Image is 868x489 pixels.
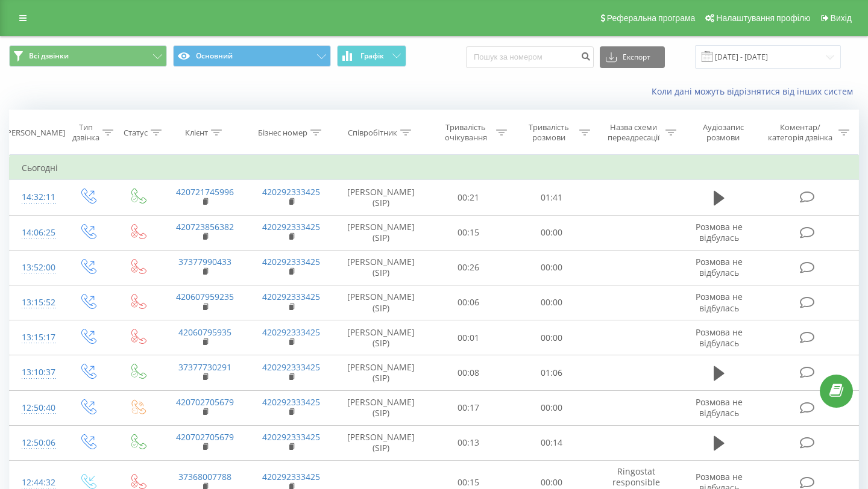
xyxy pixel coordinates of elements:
span: Всі дзвінки [29,51,69,61]
div: 13:52:00 [22,256,51,279]
div: 13:15:17 [22,326,51,349]
a: 420292333425 [262,361,320,373]
div: [PERSON_NAME] [4,128,65,138]
td: 00:00 [510,215,593,250]
td: [PERSON_NAME] (SIP) [335,425,427,460]
td: [PERSON_NAME] (SIP) [335,215,427,250]
div: Статус [124,128,148,138]
td: 00:00 [510,320,593,355]
div: 13:15:52 [22,291,51,314]
span: Налаштування профілю [716,13,810,23]
td: [PERSON_NAME] (SIP) [335,285,427,320]
a: 420723856382 [176,221,234,232]
a: Коли дані можуть відрізнятися вiд інших систем [652,86,859,97]
a: 420292333425 [262,471,320,482]
td: 00:17 [427,390,511,425]
td: [PERSON_NAME] (SIP) [335,250,427,285]
td: 00:14 [510,425,593,460]
span: Розмова не відбулась [696,221,743,243]
a: 420607959235 [176,291,234,302]
button: Основний [173,45,331,67]
div: Коментар/категорія дзвінка [765,122,835,143]
div: 12:50:06 [22,431,51,455]
span: Розмова не відбулась [696,291,743,313]
div: 12:50:40 [22,396,51,420]
td: [PERSON_NAME] (SIP) [335,390,427,425]
a: 420292333425 [262,396,320,408]
div: Аудіозапис розмови [690,122,756,143]
td: 00:08 [427,355,511,390]
td: 00:00 [510,390,593,425]
a: 420702705679 [176,396,234,408]
span: Розмова не відбулась [696,396,743,419]
div: Тривалість очікування [438,122,494,143]
span: Реферальна програма [607,13,696,23]
span: Розмова не відбулась [696,326,743,349]
div: Клієнт [185,128,208,138]
td: [PERSON_NAME] (SIP) [335,320,427,355]
span: Вихід [831,13,852,23]
td: 00:00 [510,285,593,320]
div: Тривалість розмови [521,122,576,143]
a: 420292333425 [262,186,320,198]
button: Експорт [600,46,665,68]
a: 420702705679 [176,431,234,443]
a: 37377990433 [178,256,231,267]
td: 00:21 [427,180,511,215]
a: 420292333425 [262,291,320,302]
td: Сьогодні [10,156,859,180]
button: Графік [337,45,406,67]
a: 420292333425 [262,326,320,338]
td: 00:06 [427,285,511,320]
a: 420292333425 [262,431,320,443]
div: Тип дзвінка [72,122,99,143]
td: 00:15 [427,215,511,250]
div: Назва схеми переадресації [604,122,662,143]
a: 42060795935 [178,326,231,338]
button: Всі дзвінки [9,45,167,67]
a: 420292333425 [262,256,320,267]
td: 00:00 [510,250,593,285]
div: Бізнес номер [258,128,307,138]
div: 14:32:11 [22,185,51,209]
a: 37377730291 [178,361,231,373]
td: 01:06 [510,355,593,390]
td: 00:26 [427,250,511,285]
a: 420292333425 [262,221,320,232]
td: 00:13 [427,425,511,460]
td: 01:41 [510,180,593,215]
td: 00:01 [427,320,511,355]
a: 420721745996 [176,186,234,198]
div: 14:06:25 [22,221,51,244]
div: 13:10:37 [22,361,51,384]
div: Співробітник [348,128,397,138]
td: [PERSON_NAME] (SIP) [335,180,427,215]
input: Пошук за номером [466,46,594,68]
span: Розмова не відбулась [696,256,743,278]
td: [PERSON_NAME] (SIP) [335,355,427,390]
a: 37368007788 [178,471,231,482]
span: Графік [360,52,384,60]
